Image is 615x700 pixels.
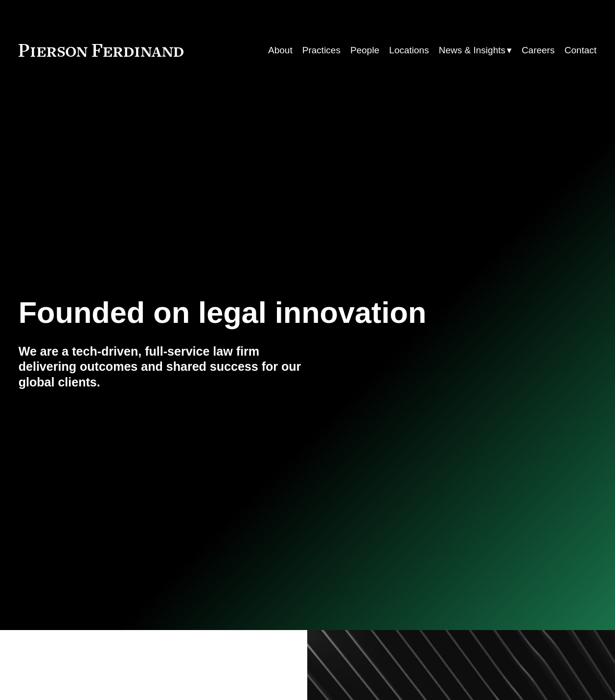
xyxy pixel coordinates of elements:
a: Locations [389,41,429,60]
span: News & Insights [439,42,505,59]
h4: We are a tech-driven, full-service law firm delivering outcomes and shared success for our global... [19,344,308,390]
a: About [268,41,293,60]
h1: Founded on legal innovation [19,295,501,330]
a: Careers [522,41,555,60]
a: folder dropdown [439,41,512,60]
a: People [350,41,379,60]
a: Contact [565,41,596,60]
a: Practices [302,41,341,60]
